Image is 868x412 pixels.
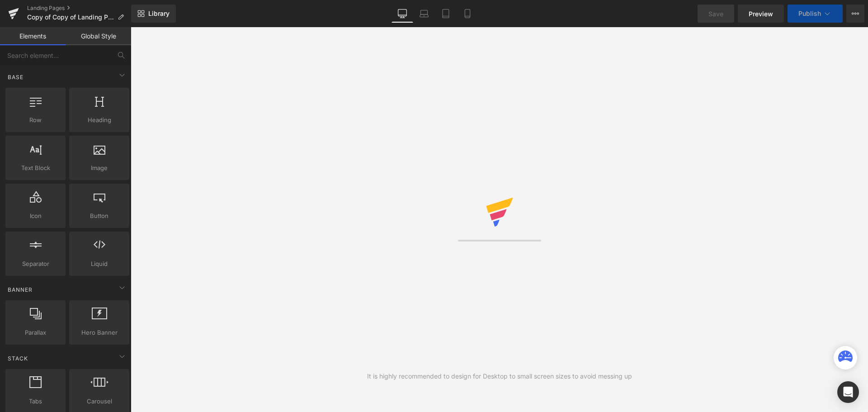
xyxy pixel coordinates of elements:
button: More [846,5,864,23]
span: Hero Banner [72,328,127,337]
a: Laptop [413,5,435,23]
a: Desktop [392,5,413,23]
span: Heading [72,115,127,125]
span: Image [72,163,127,173]
span: Separator [8,259,63,269]
span: Row [8,115,63,125]
span: Preview [749,9,773,19]
span: Base [7,73,24,81]
div: Open Intercom Messenger [837,381,859,403]
span: Copy of Copy of Landing Page - [DATE] 20:57:48 [27,14,114,21]
span: Parallax [8,328,63,337]
span: Icon [8,211,63,221]
span: Library [148,9,170,18]
span: Stack [7,354,29,363]
button: Publish [788,5,843,23]
a: Preview [738,5,784,23]
a: Mobile [457,5,478,23]
span: Save [708,9,723,19]
a: Landing Pages [27,5,131,12]
a: Global Style [66,27,131,45]
span: Text Block [8,163,63,173]
div: It is highly recommended to design for Desktop to small screen sizes to avoid messing up [367,371,632,381]
span: Carousel [72,397,127,406]
span: Publish [798,10,821,17]
span: Liquid [72,259,127,269]
span: Tabs [8,397,63,406]
a: New Library [131,5,176,23]
a: Tablet [435,5,457,23]
span: Banner [7,285,33,294]
span: Button [72,211,127,221]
